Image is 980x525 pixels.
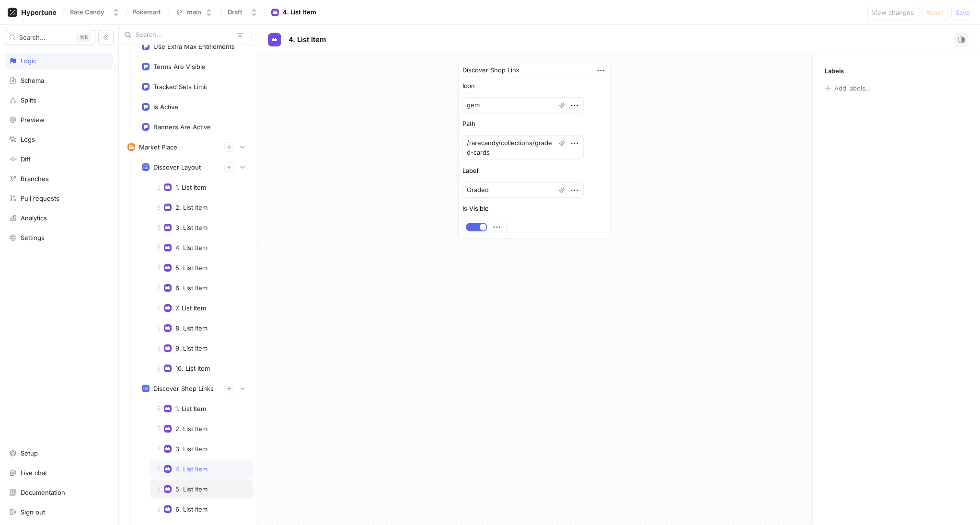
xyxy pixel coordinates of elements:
div: 4. List Item [283,8,316,17]
span: Search... [19,34,46,40]
p: 4. List Item [288,34,326,46]
div: 4. List Item [175,465,208,473]
span: View changes [872,10,914,15]
div: Discover Shop Links [153,385,214,392]
div: Analytics [21,214,47,222]
div: Is Visible [462,205,489,212]
div: Schema [21,77,44,84]
button: View changes [867,5,918,20]
div: 2. List Item [175,425,208,433]
textarea: /rarecandy/collections/graded-cards [462,135,584,160]
div: Is Active [153,103,178,111]
button: main [172,4,217,20]
p: Labels [825,67,844,75]
div: Preview [21,116,45,124]
div: 10. List Item [175,365,210,372]
div: Sign out [21,508,45,516]
div: Discover Shop Link [462,66,519,75]
div: 3. List Item [175,445,208,453]
button: Draft [224,4,262,20]
div: Rare Candy [70,8,104,16]
div: Path [462,121,475,127]
textarea: Graded [462,182,584,198]
div: Branches [21,175,49,183]
div: Pull requests [21,194,59,202]
a: Documentation [5,484,114,501]
div: Tracked Sets Limit [153,83,207,91]
div: Banners Are Active [153,123,211,131]
div: Logic [21,57,36,65]
div: 3. List Item [175,224,208,231]
div: Documentation [21,489,65,496]
div: 2. List Item [175,204,208,211]
div: 8. List Item [175,324,208,332]
div: main [187,8,201,16]
div: Terms Are Visible [153,63,206,70]
div: Settings [21,234,45,241]
div: 5. List Item [175,264,208,272]
div: Splits [21,96,36,104]
div: Market Place [139,143,177,151]
textarea: gem [462,97,584,113]
div: Discover Layout [153,163,201,171]
div: 6. List Item [175,284,208,292]
button: Reset [922,5,947,20]
div: Logs [21,136,35,143]
div: K [76,33,91,42]
input: Search... [136,30,233,40]
button: Save [951,5,974,20]
span: Reset [926,10,943,15]
span: Save [956,10,970,15]
div: 4. List Item [175,244,208,251]
div: Icon [462,83,475,89]
span: Pokemart [132,9,161,15]
div: Use Extra Max Entitlements [153,43,235,50]
button: Rare Candy [66,4,124,20]
button: Add labels... [821,82,874,94]
div: 6. List Item [175,505,208,513]
div: Draft [228,8,242,16]
button: Search...K [5,30,95,45]
div: 1. List Item [175,405,206,412]
div: 1. List Item [175,183,206,191]
div: Label [462,168,478,174]
div: Live chat [21,469,47,477]
div: 7. List Item [175,304,206,312]
div: Diff [21,155,31,163]
div: Setup [21,449,38,457]
div: 5. List Item [175,485,208,493]
div: 9. List Item [175,344,208,352]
